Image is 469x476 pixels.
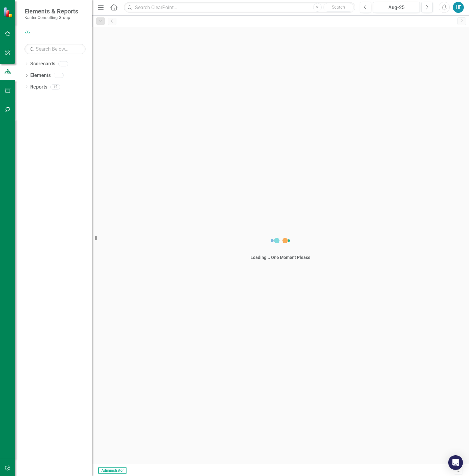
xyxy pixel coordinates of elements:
div: Loading... One Moment Please [251,254,310,260]
button: Search [323,3,354,12]
img: ClearPoint Strategy [3,7,14,17]
div: Aug-25 [375,4,418,11]
div: Open Intercom Messenger [448,455,463,470]
small: Kanter Consulting Group [24,15,78,20]
input: Search ClearPoint... [124,2,355,13]
div: 12 [50,84,60,89]
a: Reports [30,84,47,91]
a: Scorecards [30,60,55,67]
button: Aug-25 [373,2,420,13]
a: Elements [30,72,51,79]
span: Search [332,5,345,9]
button: HF [453,2,464,13]
input: Search Below... [24,44,86,54]
span: Administrator [98,467,126,474]
span: Elements & Reports [24,8,78,15]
